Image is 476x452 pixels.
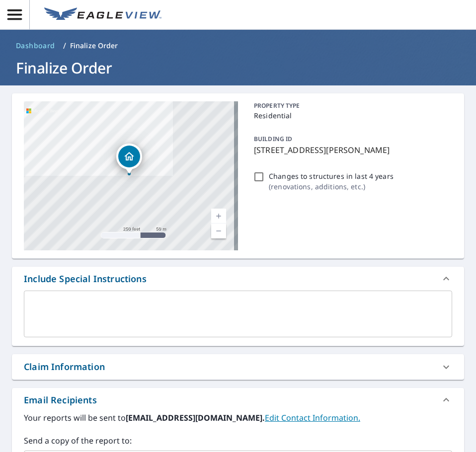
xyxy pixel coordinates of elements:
[211,209,226,224] a: Current Level 17, Zoom In
[254,135,292,143] p: BUILDING ID
[116,144,142,174] div: Dropped pin, building 1, Residential property, 417 W Fort George Way Sunset, SC 29685
[126,412,265,423] b: [EMAIL_ADDRESS][DOMAIN_NAME].
[269,181,394,192] p: ( renovations, additions, etc. )
[16,41,55,51] span: Dashboard
[63,40,66,52] li: /
[24,435,452,447] label: Send a copy of the report to:
[12,388,464,412] div: Email Recipients
[70,41,118,51] p: Finalize Order
[24,272,147,286] div: Include Special Instructions
[24,393,97,407] div: Email Recipients
[265,412,360,423] a: EditContactInfo
[254,101,448,110] p: PROPERTY TYPE
[12,58,464,78] h1: Finalize Order
[254,110,448,121] p: Residential
[44,7,161,22] img: EV Logo
[254,144,448,156] p: [STREET_ADDRESS][PERSON_NAME]
[269,171,394,181] p: Changes to structures in last 4 years
[12,267,464,291] div: Include Special Instructions
[24,412,452,424] label: Your reports will be sent to
[12,38,464,54] nav: breadcrumb
[12,38,59,54] a: Dashboard
[12,354,464,379] div: Claim Information
[211,224,226,238] a: Current Level 17, Zoom Out
[24,360,105,374] div: Claim Information
[38,1,167,28] a: EV Logo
